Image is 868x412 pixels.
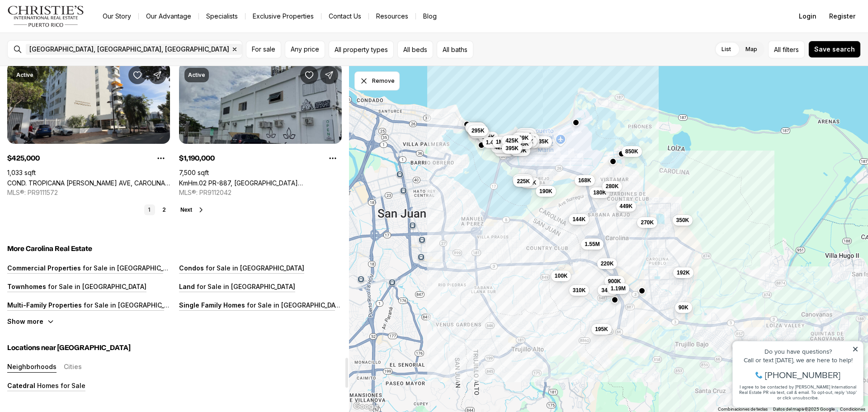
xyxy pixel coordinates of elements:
span: 270K [641,219,654,226]
button: 190K [536,186,556,197]
span: 195K [595,326,608,333]
span: 192K [677,269,690,276]
button: 1M [492,137,507,147]
span: Register [829,13,855,20]
span: 144K [572,216,585,223]
button: 310K [569,285,590,296]
button: Allfilters [768,41,805,58]
p: Multi-Family Properties [7,301,82,309]
span: 425K [495,144,508,151]
span: 559K [514,147,527,154]
span: 425K [505,137,519,144]
a: Resources [369,10,415,23]
button: 425K [491,142,511,153]
a: 2 [159,204,170,215]
p: for Sale in [GEOGRAPHIC_DATA] [245,301,345,309]
span: [GEOGRAPHIC_DATA], [GEOGRAPHIC_DATA], [GEOGRAPHIC_DATA] [29,46,229,53]
button: 195K [591,324,612,335]
p: Active [188,71,205,79]
button: 15M [517,130,534,141]
nav: Pagination [144,204,170,215]
span: 850K [625,148,638,155]
a: 1 [144,204,155,215]
span: 190K [539,188,552,195]
span: 1.55M [585,241,599,248]
label: Map [738,41,764,57]
span: 295K [472,127,485,134]
span: 350K [676,217,689,224]
span: 449K [620,203,633,210]
p: for Sale in [GEOGRAPHIC_DATA] [81,264,181,272]
span: Next [180,207,192,213]
button: All property types [329,41,394,58]
div: Do you have questions? [9,20,131,27]
button: 180K [590,187,610,198]
span: Any price [291,46,319,53]
span: All [774,45,781,54]
button: 1.55M [581,239,603,250]
button: Neighborhoods [7,363,57,373]
span: 235K [520,138,533,145]
button: Save Property: KmHm.02 PR-887 [300,66,318,84]
p: for Sale in [GEOGRAPHIC_DATA] [204,264,304,272]
button: Cities [64,363,82,373]
button: Share Property [320,66,338,84]
span: 168K [578,177,591,184]
span: Save search [814,46,855,53]
button: 90K [675,302,692,313]
button: Property options [152,149,170,167]
a: Single Family Homes for Sale in [GEOGRAPHIC_DATA] [179,301,345,309]
button: 350K [673,215,693,226]
button: Contact Us [321,10,368,23]
span: 1M [496,138,504,146]
span: 900K [608,278,621,285]
a: COND. TROPICANA JOSE M. TARTAK AVE, CAROLINA PR, 00979 [7,179,170,187]
span: I agree to be contacted by [PERSON_NAME] International Real Estate PR via text, call & email. To ... [11,56,129,73]
button: 340K [598,285,618,296]
span: 90K [679,304,689,311]
span: 369K [516,134,529,142]
a: Catedral Homes for Sale [7,382,85,389]
button: Property options [324,149,342,167]
button: 425K [502,135,522,146]
h5: Locations near [GEOGRAPHIC_DATA] [7,343,342,352]
button: All baths [437,41,473,58]
span: 355K [516,140,529,147]
button: Dismiss drawing [354,71,400,90]
img: logo [7,5,85,27]
button: Any price [285,41,325,58]
a: KmHm.02 PR-887, CAROLINA PR, 00987 [179,179,342,187]
p: Commercial Properties [7,264,81,272]
p: Condos [179,264,204,272]
button: 1.19M [607,283,629,294]
a: Condos for Sale in [GEOGRAPHIC_DATA] [179,264,304,272]
a: Blog [416,10,444,23]
button: 449K [616,201,637,212]
p: Townhomes [7,283,46,290]
button: 220K [597,258,618,269]
button: Register [824,7,861,25]
button: All beds [397,41,433,58]
h5: More Carolina Real Estate [7,244,342,253]
span: [PHONE_NUMBER] [37,43,113,52]
a: Land for Sale in [GEOGRAPHIC_DATA] [179,283,295,290]
a: Our Story [95,10,138,23]
button: Login [793,7,822,25]
button: 270K [637,217,657,228]
span: 100K [555,272,568,279]
button: Show more [7,317,54,325]
span: 340K [601,287,614,294]
p: Homes for Sale [35,382,85,389]
button: Save Property: COND. TROPICANA JOSE M. TARTAK AVE [128,66,146,84]
span: 310K [573,287,586,294]
a: Commercial Properties for Sale in [GEOGRAPHIC_DATA] [7,264,181,272]
span: 15M [520,132,531,139]
a: Exclusive Properties [245,10,321,23]
button: For sale [246,41,281,58]
p: for Sale in [GEOGRAPHIC_DATA] [82,301,182,309]
button: 225K [516,128,537,139]
p: for Sale in [GEOGRAPHIC_DATA] [46,283,146,290]
button: 168K [575,175,595,186]
p: Single Family Homes [179,301,245,309]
